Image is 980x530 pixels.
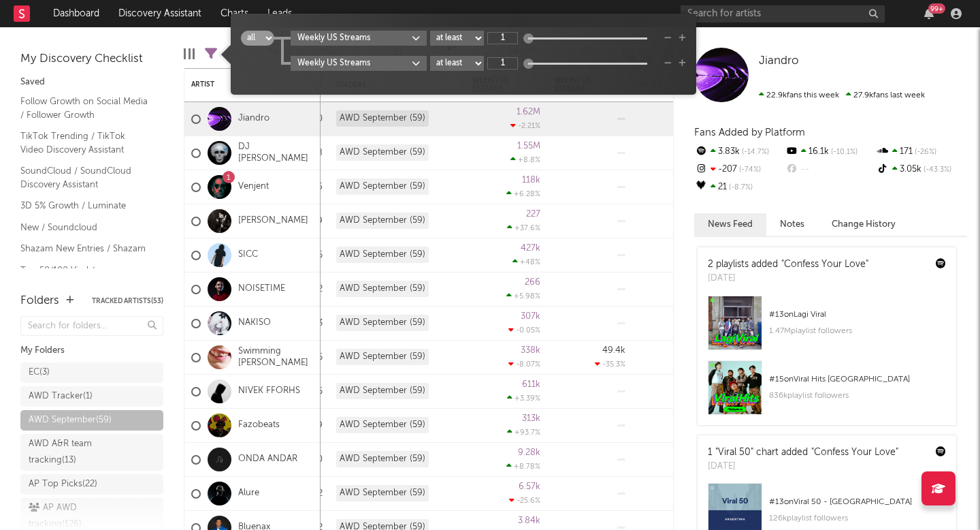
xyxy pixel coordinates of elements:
div: AWD September (59) [336,110,429,127]
div: +8.78 % [506,462,540,471]
div: 3.84k [518,516,540,525]
div: 1.55M [517,142,540,151]
a: "Confess Your Love" [811,448,898,457]
div: 338k [521,346,540,355]
a: Alure [238,488,259,499]
div: -2.21 % [510,121,540,130]
div: +5.98 % [506,292,540,300]
div: -- [785,161,875,178]
div: Artist [191,80,293,89]
div: +3.39 % [507,394,540,403]
div: AWD September (59) [336,315,429,331]
a: Follow Growth on Social Media / Follower Growth [20,94,150,122]
span: -14.7 % [740,149,769,156]
div: 611k [522,380,540,389]
span: Jiandro [759,55,799,67]
div: AWD September (59) [336,451,429,467]
span: -74 % [737,166,761,174]
div: AWD September (59) [336,144,429,161]
span: 27.9k fans last week [759,91,925,99]
div: 836k playlist followers [769,388,946,404]
div: AWD A&R team tracking ( 13 ) [29,436,125,469]
div: EC ( 3 ) [29,364,50,381]
div: 9.28k [518,448,540,457]
div: AWD September ( 59 ) [29,412,112,428]
div: 3.05k [876,161,966,178]
div: A&R Pipeline [227,34,240,74]
div: AWD Tracker ( 1 ) [29,388,93,405]
a: "Confess Your Love" [781,260,868,269]
div: AWD September (59) [336,281,429,297]
button: News Feed [694,213,766,236]
div: # 13 on Lagi Viral [769,307,946,323]
div: +37.6 % [507,223,540,232]
a: SoundCloud / SoundCloud Discovery Assistant [20,163,150,191]
div: -25.6 % [509,496,540,505]
a: TikTok Trending / TikTok Video Discovery Assistant [20,129,150,157]
div: -0.05 % [508,326,540,334]
div: AWD September (59) [336,417,429,433]
div: 126k playlist followers [769,510,946,527]
div: +48 % [512,258,540,266]
a: NAKISO [238,317,271,329]
div: Saved [20,74,163,91]
div: +6.28 % [506,189,540,198]
div: AP Top Picks ( 22 ) [29,476,97,493]
div: 118k [522,176,540,185]
div: +93.7 % [507,428,540,437]
a: NIVEK FFORHS [238,386,300,397]
input: Search for artists [681,5,885,22]
div: -207 [694,161,785,178]
a: ONDA ANDAR [238,454,297,465]
div: Edit Columns [184,34,195,74]
div: AWD September (59) [336,213,429,229]
a: AWD September(59) [20,410,163,431]
a: #15onViral Hits [GEOGRAPHIC_DATA]836kplaylist followers [698,360,956,425]
a: NOISETIME [238,283,285,295]
div: Filters(39 of 59) [205,34,217,74]
span: 22.9k fans this week [759,91,839,99]
a: Jiandro [759,54,799,68]
div: -35.3 % [595,360,625,369]
span: -8.7 % [727,184,753,191]
a: 3D 5% Growth / Luminate [20,198,150,213]
div: [DATE] [708,460,898,473]
div: 227 [526,210,540,219]
a: EC(3) [20,362,163,383]
div: Weekly US Streams [297,32,412,44]
span: -43.3 % [921,166,951,174]
div: 1 "Viral 50" chart added [708,446,898,460]
div: 21 [694,178,785,196]
input: Search for folders... [20,316,163,336]
div: # 15 on Viral Hits [GEOGRAPHIC_DATA] [769,371,946,388]
a: DJ [PERSON_NAME] [238,142,314,165]
div: AWD September (59) [336,485,429,501]
div: AWD September (59) [336,247,429,263]
a: Venjent [238,181,269,193]
button: Tracked Artists(53) [92,298,163,305]
span: Fans Added by Platform [694,127,805,138]
div: 427k [521,244,540,253]
div: 6.57k [519,482,540,491]
span: -10.1 % [829,149,857,156]
a: AWD A&R team tracking(13) [20,434,163,471]
a: Swimming [PERSON_NAME] [238,346,314,369]
div: My Discovery Checklist [20,51,163,67]
button: Change History [818,213,909,236]
a: Fazobeats [238,420,280,431]
a: SICC [238,249,258,261]
div: 49.4k [602,346,625,355]
a: Top 50/100 Viral / Spotify/Apple Discovery Assistant [20,263,150,305]
span: -26 % [913,149,936,156]
div: [DATE] [708,272,868,285]
a: AP Top Picks(22) [20,474,163,495]
button: Notes [766,213,818,236]
div: 307k [521,312,540,321]
div: 16.1k [785,143,875,161]
div: AWD September (59) [336,178,429,195]
a: New / Soundcloud [20,220,150,235]
a: Jiandro [238,113,269,125]
div: -8.07 % [508,360,540,369]
div: 3.83k [694,143,785,161]
div: Weekly US Streams [297,57,412,69]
